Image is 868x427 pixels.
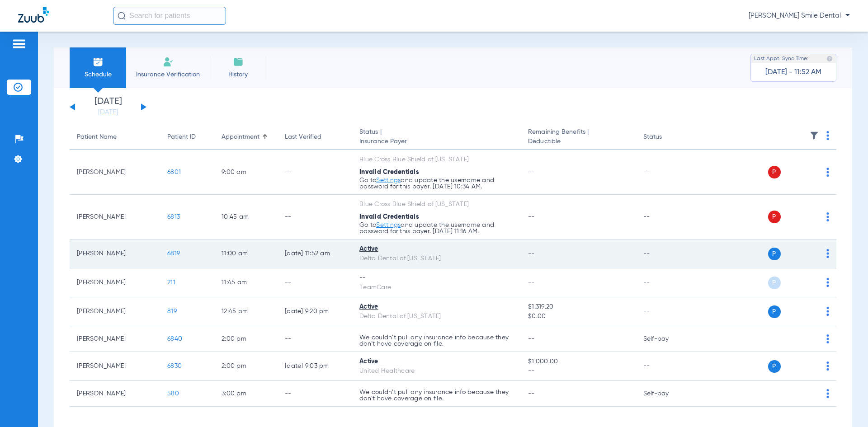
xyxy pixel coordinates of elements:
span: Schedule [76,70,119,79]
span: P [768,211,781,223]
img: group-dot-blue.svg [826,212,829,221]
span: Invalid Credentials [359,214,419,220]
img: group-dot-blue.svg [826,334,829,343]
td: 2:00 PM [214,352,278,381]
td: [PERSON_NAME] [70,381,160,407]
img: last sync help info [826,56,833,62]
td: -- [636,297,697,326]
div: United Healthcare [359,366,514,376]
td: 2:00 PM [214,326,278,352]
span: -- [528,250,535,257]
div: Last Verified [285,132,345,142]
input: Search for patients [113,7,226,25]
span: Deductible [528,137,628,146]
img: group-dot-blue.svg [826,307,829,316]
td: [PERSON_NAME] [70,352,160,381]
span: 6830 [167,363,182,369]
span: Insurance Payer [359,137,514,146]
td: 3:00 PM [214,381,278,407]
th: Status | [352,125,521,150]
span: 211 [167,279,175,286]
span: P [768,277,781,289]
span: History [217,70,259,79]
p: Go to and update the username and password for this payer. [DATE] 11:16 AM. [359,222,514,235]
span: [PERSON_NAME] Smile Dental [749,11,850,20]
img: Schedule [93,56,104,67]
span: 819 [167,308,177,314]
span: 6840 [167,336,182,342]
td: [PERSON_NAME] [70,150,160,195]
td: 12:45 PM [214,297,278,326]
span: Invalid Credentials [359,169,419,175]
div: Appointment [222,132,259,142]
span: $1,000.00 [528,357,628,366]
a: Settings [376,177,401,183]
div: Active [359,244,514,254]
td: -- [278,150,352,195]
div: Blue Cross Blue Shield of [US_STATE] [359,200,514,209]
td: [DATE] 9:03 PM [278,352,352,381]
img: hamburger-icon [12,38,26,49]
td: 11:45 AM [214,268,278,297]
span: P [768,166,781,178]
td: -- [636,352,697,381]
div: Patient Name [77,132,153,142]
div: Last Verified [285,132,321,142]
div: Patient ID [167,132,196,142]
td: [DATE] 11:52 AM [278,239,352,268]
span: 6819 [167,250,180,257]
span: P [768,248,781,260]
img: group-dot-blue.svg [826,249,829,258]
span: 6813 [167,214,180,220]
div: Chat Widget [823,384,868,427]
span: -- [528,169,535,175]
a: Settings [376,222,401,228]
img: group-dot-blue.svg [826,361,829,371]
span: Last Appt. Sync Time: [754,54,808,63]
td: Self-pay [636,326,697,352]
td: -- [636,239,697,268]
p: We couldn’t pull any insurance info because they don’t have coverage on file. [359,389,514,402]
td: -- [636,150,697,195]
div: Delta Dental of [US_STATE] [359,254,514,263]
span: [DATE] - 11:52 AM [765,68,821,77]
div: Blue Cross Blue Shield of [US_STATE] [359,155,514,164]
img: filter.svg [810,131,819,140]
span: -- [528,390,535,397]
th: Remaining Benefits | [521,125,636,150]
p: We couldn’t pull any insurance info because they don’t have coverage on file. [359,334,514,347]
td: [DATE] 9:20 PM [278,297,352,326]
td: -- [278,268,352,297]
td: [PERSON_NAME] [70,326,160,352]
td: -- [278,326,352,352]
span: -- [528,336,535,342]
span: P [768,360,781,373]
span: -- [528,366,628,376]
span: $0.00 [528,312,628,321]
span: 6801 [167,169,181,175]
td: [PERSON_NAME] [70,268,160,297]
span: -- [528,214,535,220]
div: Active [359,302,514,312]
img: group-dot-blue.svg [826,131,829,140]
img: History [233,56,244,67]
div: Patient ID [167,132,207,142]
td: Self-pay [636,381,697,407]
li: [DATE] [81,97,135,117]
img: Manual Insurance Verification [163,56,174,67]
p: Go to and update the username and password for this payer. [DATE] 10:34 AM. [359,177,514,190]
td: -- [636,268,697,297]
span: 580 [167,390,179,397]
div: Appointment [222,132,270,142]
td: -- [278,195,352,239]
span: P [768,305,781,318]
span: -- [528,279,535,286]
th: Status [636,125,697,150]
td: [PERSON_NAME] [70,195,160,239]
td: 9:00 AM [214,150,278,195]
img: Search Icon [118,12,126,20]
img: group-dot-blue.svg [826,168,829,177]
div: TeamCare [359,283,514,292]
div: Patient Name [77,132,117,142]
td: [PERSON_NAME] [70,239,160,268]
